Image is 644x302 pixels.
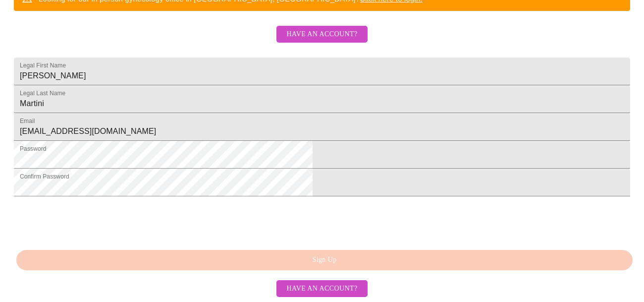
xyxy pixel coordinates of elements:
a: Have an account? [274,37,370,45]
span: Have an account? [286,283,357,295]
a: Have an account? [274,284,370,292]
button: Have an account? [276,26,367,43]
span: Have an account? [286,28,357,41]
iframe: reCAPTCHA [14,201,164,240]
button: Have an account? [276,280,367,298]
